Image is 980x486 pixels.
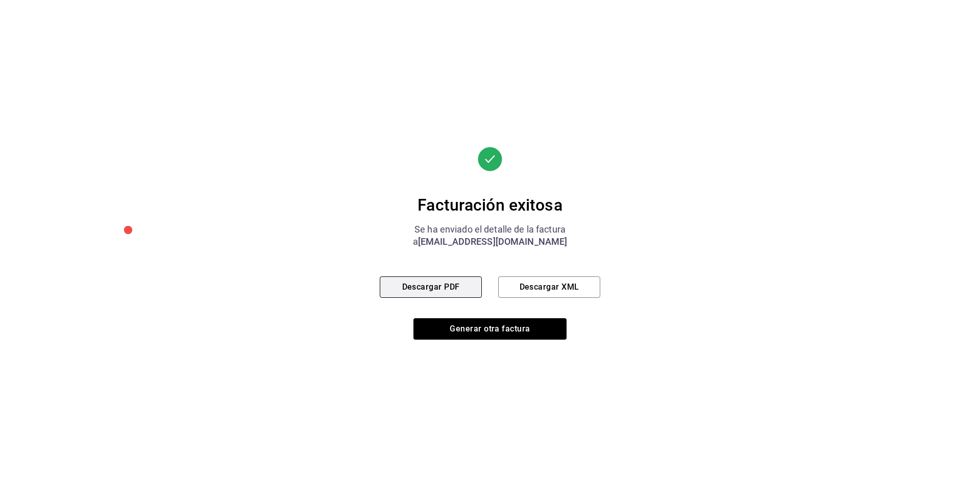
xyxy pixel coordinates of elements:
button: Generar otra factura [413,318,567,340]
button: Descargar XML [498,276,600,298]
button: Descargar PDF [380,276,482,298]
div: Se ha enviado el detalle de la factura [380,223,600,236]
div: a [380,236,600,248]
div: Facturación exitosa [380,195,600,215]
span: [EMAIL_ADDRESS][DOMAIN_NAME] [418,236,568,247]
